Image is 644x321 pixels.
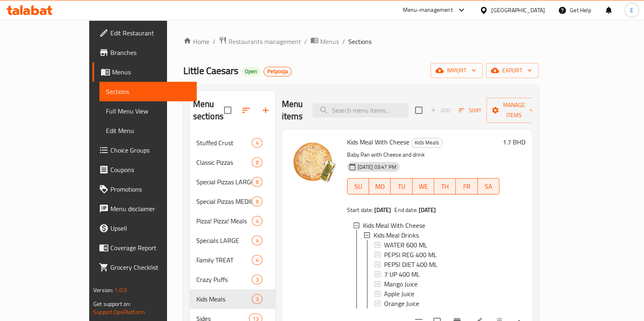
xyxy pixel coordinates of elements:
span: Get support on: [93,299,131,309]
span: 1.0.0 [114,285,127,295]
a: Edit Menu [99,121,197,140]
div: Special Pizzas LARGE8 [190,172,275,192]
span: import [437,66,476,76]
a: Choice Groups [92,140,197,160]
span: 3 [252,295,262,303]
span: Special Pizzas LARGE [196,177,252,187]
span: Sections [348,37,371,46]
li: / [304,37,307,46]
span: export [492,66,532,76]
button: Manage items [486,98,541,123]
div: Stuffed Crust4 [190,133,275,153]
nav: breadcrumb [183,36,538,47]
span: E [630,6,633,15]
a: Menus [310,36,339,47]
span: 8 [252,198,262,205]
span: FR [459,181,474,192]
button: SA [478,178,499,194]
span: PEPSI REG 400 ML [384,250,437,260]
img: Kids Meal With Cheese [288,136,341,188]
h6: 1.7 BHD [503,136,525,148]
span: 4 [252,237,262,245]
div: items [252,255,262,265]
span: TU [394,181,409,192]
span: Branches [110,48,190,57]
a: Menus [92,62,197,82]
span: PEPSI DIET 400 ML [384,260,437,269]
div: items [252,157,262,167]
span: Specials LARGE [196,236,252,245]
span: End date: [394,205,417,215]
h2: Menu items [282,98,303,122]
div: Classic Pizzas8 [190,153,275,172]
div: items [252,177,262,187]
span: SA [481,181,496,192]
button: SU [347,178,369,194]
span: Mango Juice [384,279,418,289]
span: Family TREAT [196,255,252,265]
span: Orange Juice [384,299,419,308]
span: 4 [252,256,262,264]
div: [GEOGRAPHIC_DATA] [491,6,545,15]
span: 8 [252,178,262,186]
span: Kids Meal Drinks [374,230,419,240]
span: Petpooja [264,68,291,75]
a: Promotions [92,179,197,199]
span: [DATE] 03:47 PM [354,163,400,171]
a: Support.OpsPlatform [93,307,145,317]
span: 7 UP 400 ML [384,269,420,279]
span: Grocery Checklist [110,262,190,272]
div: items [252,275,262,284]
span: Full Menu View [106,106,190,116]
span: Select section [410,102,427,119]
b: [DATE] [374,205,391,215]
span: Menus [320,37,339,46]
span: Kids Meals [411,138,442,147]
span: Open [242,68,260,75]
span: Apple Juice [384,289,414,299]
span: Add item [427,104,453,117]
a: Full Menu View [99,101,197,121]
span: MO [372,181,387,192]
a: Grocery Checklist [92,258,197,277]
button: TH [434,178,456,194]
h2: Menu sections [193,98,224,122]
span: Choice Groups [110,145,190,155]
span: Edit Restaurant [110,28,190,38]
li: / [213,37,215,46]
span: 3 [252,276,262,284]
a: Upsell [92,218,197,238]
a: Branches [92,43,197,62]
span: WE [416,181,431,192]
a: Edit Restaurant [92,23,197,43]
span: Coupons [110,165,190,175]
span: Manage items [493,100,534,120]
div: items [252,236,262,245]
span: Sort items [453,104,486,117]
div: Kids Meals3 [190,289,275,309]
span: Sort [459,106,481,115]
span: WATER 600 ML [384,240,427,250]
span: Crazy Puffs [196,275,252,284]
p: Baby Pan with Cheese and drink [347,150,499,160]
button: Sort [457,104,483,117]
div: Menu-management [403,5,453,15]
input: search [312,103,409,118]
div: items [252,197,262,206]
span: Special Pizzas MEDIUM [196,197,252,206]
span: Coverage Report [110,243,190,253]
div: Special Pizzas MEDIUM8 [190,192,275,211]
div: Kids Meals [196,294,252,304]
span: Pizza! Pizza! Meals [196,216,252,226]
li: / [342,37,345,46]
span: 4 [252,217,262,225]
span: Sections [106,87,190,96]
button: export [486,63,538,78]
span: Menus [112,67,190,77]
span: SU [351,181,366,192]
span: 8 [252,159,262,166]
a: Menu disclaimer [92,199,197,218]
span: Little Caesars [183,61,238,80]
